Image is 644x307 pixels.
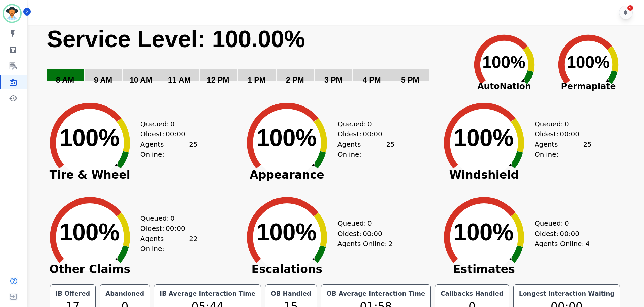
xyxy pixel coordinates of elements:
[94,75,112,84] text: 9 AM
[207,75,229,84] text: 12 PM
[256,219,317,245] text: 100%
[518,289,616,298] div: Longest Interaction Waiting
[140,213,191,223] div: Queued:
[401,75,419,84] text: 5 PM
[337,119,388,129] div: Queued:
[140,139,198,159] div: Agents Online:
[140,223,191,234] div: Oldest:
[337,129,388,139] div: Oldest:
[337,228,388,239] div: Oldest:
[363,129,382,139] span: 00:00
[56,75,74,84] text: 8 AM
[535,239,592,249] div: Agents Online:
[453,125,514,151] text: 100%
[565,218,569,228] span: 0
[46,25,461,94] svg: Service Level: 0%
[140,234,198,254] div: Agents Online:
[482,53,525,72] text: 100%
[567,53,610,72] text: 100%
[337,218,388,228] div: Queued:
[337,139,395,159] div: Agents Online:
[560,129,579,139] span: 00:00
[189,139,197,159] span: 25
[166,129,185,139] span: 00:00
[168,75,191,84] text: 11 AM
[388,239,393,249] span: 2
[560,228,579,239] span: 00:00
[363,228,382,239] span: 00:00
[535,218,585,228] div: Queued:
[325,289,427,298] div: OB Average Interaction Time
[170,119,175,129] span: 0
[535,129,585,139] div: Oldest:
[4,5,20,22] img: Bordered avatar
[256,125,317,151] text: 100%
[166,223,185,234] span: 00:00
[140,119,191,129] div: Queued:
[433,172,535,178] span: Windshield
[535,139,592,159] div: Agents Online:
[535,228,585,239] div: Oldest:
[39,172,140,178] span: Tire & Wheel
[583,139,591,159] span: 25
[47,26,305,52] text: Service Level: 100.00%
[367,119,372,129] span: 0
[39,266,140,273] span: Other Claims
[104,289,146,298] div: Abandoned
[546,80,631,93] span: Permaplate
[453,219,514,245] text: 100%
[269,289,312,298] div: OB Handled
[140,129,191,139] div: Oldest:
[54,289,92,298] div: IB Offered
[324,75,343,84] text: 3 PM
[59,125,120,151] text: 100%
[363,75,381,84] text: 4 PM
[248,75,266,84] text: 1 PM
[535,119,585,129] div: Queued:
[236,266,337,273] span: Escalations
[236,172,337,178] span: Appearance
[627,5,633,11] div: 9
[286,75,304,84] text: 2 PM
[462,80,546,93] span: AutoNation
[130,75,152,84] text: 10 AM
[433,266,535,273] span: Estimates
[158,289,257,298] div: IB Average Interaction Time
[439,289,505,298] div: Callbacks Handled
[386,139,394,159] span: 25
[367,218,372,228] span: 0
[585,239,590,249] span: 4
[337,239,395,249] div: Agents Online:
[189,234,197,254] span: 22
[170,213,175,223] span: 0
[59,219,120,245] text: 100%
[565,119,569,129] span: 0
